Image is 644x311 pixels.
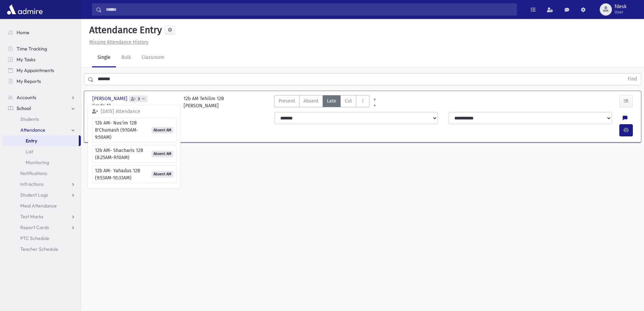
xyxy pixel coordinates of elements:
[20,181,44,187] span: Infractions
[116,48,136,67] a: Bulk
[615,4,626,9] span: fdesk
[304,97,318,105] span: Absent
[3,135,79,146] a: Entry
[151,127,173,133] span: Absent AM
[3,168,81,179] a: Notifications
[92,48,116,67] a: Single
[17,46,47,52] span: Time Tracking
[184,95,224,109] div: 12b AM Tehilim 12B [PERSON_NAME]
[279,97,295,105] span: Present
[3,157,81,168] a: Monitoring
[17,94,36,101] span: Accounts
[17,78,41,84] span: My Reports
[5,3,44,16] img: AdmirePro
[101,109,140,114] span: [DATE] Attendance
[345,97,352,105] span: Cut
[26,159,49,165] span: Monitoring
[3,65,81,76] a: My Appointments
[137,97,141,101] span: 3
[20,170,47,176] span: Notifications
[136,48,170,67] a: Classroom
[327,97,336,105] span: Late
[3,233,81,244] a: PTC Schedule
[3,27,81,38] a: Home
[26,149,33,155] span: List
[95,118,149,142] span: 12b AM- Nos'im 12B B'Chumash (9:10AM-9:50AM)
[3,92,81,103] a: Accounts
[20,214,43,220] span: Test Marks
[17,57,35,63] span: My Tasks
[89,39,148,45] u: Missing Attendance History
[17,67,54,73] span: My Appointments
[3,222,81,233] a: Report Cards
[3,103,81,114] a: School
[3,200,81,211] a: Meal Attendance
[624,73,641,85] button: Find
[151,171,173,177] span: Absent AM
[20,127,45,133] span: Attendance
[20,224,49,230] span: Report Cards
[20,192,48,198] span: Student Logs
[92,95,129,102] span: [PERSON_NAME]
[3,190,81,200] a: Student Logs
[3,146,81,157] a: List
[20,203,57,209] span: Meal Attendance
[20,235,49,241] span: PTC Schedule
[26,138,37,144] span: Entry
[17,29,29,36] span: Home
[3,179,81,190] a: Infractions
[3,125,81,135] a: Attendance
[3,54,81,65] a: My Tasks
[87,39,148,45] a: Missing Attendance History
[95,146,149,162] span: 12b AM- Shacharis 12B (8:25AM-9:10AM)
[3,211,81,222] a: Test Marks
[17,105,31,111] span: School
[95,166,149,183] span: 12b AM- Yahadus 12B (9:53AM-10:33AM)
[3,244,81,254] a: Teacher Schedule
[274,95,369,109] div: AttTypes
[87,24,162,36] h5: Attendance Entry
[151,151,173,157] span: Absent AM
[20,246,58,252] span: Teacher Schedule
[3,43,81,54] a: Time Tracking
[20,116,39,122] span: Students
[3,114,81,125] a: Students
[615,9,626,15] span: User
[92,102,177,109] span: Grade 12
[3,76,81,87] a: My Reports
[102,3,517,16] input: Search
